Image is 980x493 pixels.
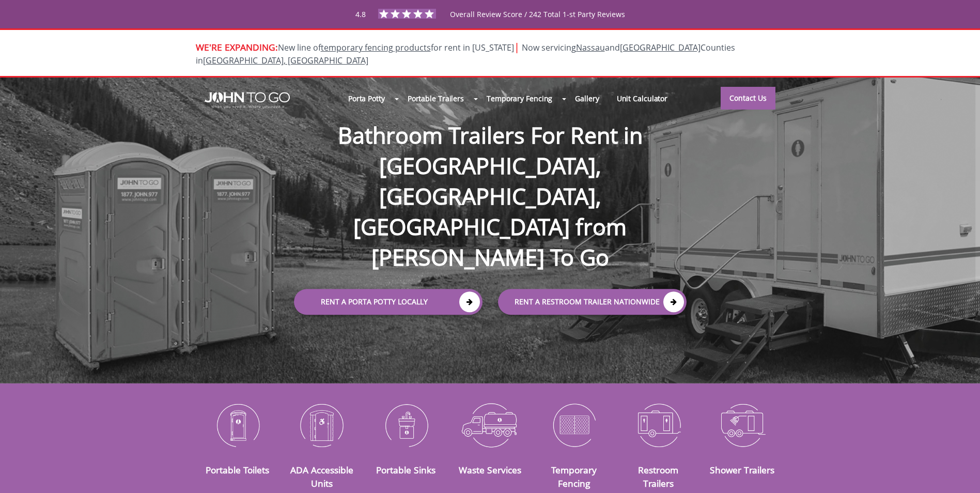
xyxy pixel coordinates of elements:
[196,42,735,66] span: Now servicing and Counties in
[321,42,431,53] a: temporary fencing products
[294,289,483,315] a: Rent a Porta Potty Locally
[376,464,435,476] a: Portable Sinks
[478,87,561,110] a: Temporary Fencing
[710,464,774,476] a: Shower Trailers
[551,464,597,489] a: Temporary Fencing
[721,87,775,110] a: Contact Us
[514,40,520,54] span: |
[339,87,394,110] a: Porta Potty
[206,464,269,476] a: Portable Toilets
[203,55,368,66] a: [GEOGRAPHIC_DATA], [GEOGRAPHIC_DATA]
[371,398,440,452] img: Portable-Sinks-icon_N.png
[399,87,473,110] a: Portable Trailers
[608,87,677,110] a: Unit Calculator
[284,87,697,273] h1: Bathroom Trailers For Rent in [GEOGRAPHIC_DATA], [GEOGRAPHIC_DATA], [GEOGRAPHIC_DATA] from [PERSO...
[566,87,608,110] a: Gallery
[624,398,693,452] img: Restroom-Trailers-icon_N.png
[459,464,521,476] a: Waste Services
[540,398,609,452] img: Temporary-Fencing-cion_N.png
[456,398,524,452] img: Waste-Services-icon_N.png
[620,42,701,53] a: [GEOGRAPHIC_DATA]
[196,42,735,66] span: New line of for rent in [US_STATE]
[204,398,272,452] img: Portable-Toilets-icon_N.png
[196,41,278,53] span: WE'RE EXPANDING:
[355,9,366,19] span: 4.8
[290,464,353,489] a: ADA Accessible Units
[708,398,777,452] img: Shower-Trailers-icon_N.png
[576,42,605,53] a: Nassau
[205,92,290,109] img: JOHN to go
[287,398,356,452] img: ADA-Accessible-Units-icon_N.png
[450,9,625,40] span: Overall Review Score / 242 Total 1-st Party Reviews
[638,464,678,489] a: Restroom Trailers
[498,289,687,315] a: rent a RESTROOM TRAILER Nationwide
